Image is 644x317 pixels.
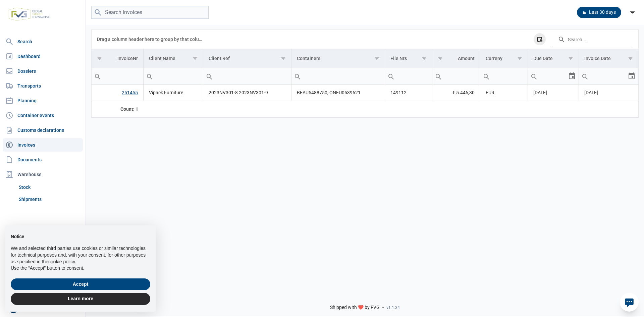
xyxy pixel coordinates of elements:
div: filter [627,6,639,18]
div: Due Date [533,56,553,61]
span: Show filter options for column 'Client Name' [193,56,198,61]
div: Data grid with 1 rows and 9 columns [92,30,638,117]
div: Search box [528,68,540,84]
div: Amount [458,56,475,61]
span: Show filter options for column 'Invoice Date' [628,56,633,61]
td: Column File Nrs [385,49,432,68]
div: InvoiceNr [117,56,138,61]
td: Column Client Ref [203,49,291,68]
a: Planning [3,94,83,107]
span: [DATE] [584,90,598,95]
span: Show filter options for column 'Curreny' [517,56,522,61]
input: Filter cell [291,68,385,84]
div: Search box [579,68,591,84]
a: Container events [3,109,83,122]
img: FVG - Global freight forwarding [5,5,53,23]
input: Filter cell [432,68,480,84]
div: Client Name [149,56,175,61]
span: Show filter options for column 'Containers' [374,56,379,61]
div: Select [568,68,576,84]
div: Last 30 days [577,7,621,18]
td: Column Amount [432,49,480,68]
button: Accept [11,278,150,290]
span: Show filter options for column 'InvoiceNr' [97,56,102,61]
div: Search box [144,68,156,84]
a: cookie policy [48,259,75,264]
td: Column InvoiceNr [92,49,144,68]
a: 251455 [122,90,138,95]
input: Filter cell [92,68,143,84]
a: Documents [3,153,83,166]
span: - [382,305,384,311]
input: Filter cell [480,68,528,84]
td: BEAU5488750, ONEU0539621 [291,85,385,101]
td: EUR [480,85,528,101]
a: Customs declarations [3,123,83,137]
input: Search invoices [91,6,209,19]
input: Filter cell [203,68,291,84]
input: Filter cell [579,68,628,84]
div: InvoiceNr Count: 1 [97,106,138,112]
div: Drag a column header here to group by that column [97,34,205,45]
td: 2023NV301-8 2023NV301-9 [203,85,291,101]
div: Invoice Date [584,56,611,61]
span: Show filter options for column 'Amount' [438,56,443,61]
span: Show filter options for column 'Client Ref' [281,56,286,61]
p: Use the “Accept” button to consent. [11,265,150,272]
div: Containers [297,56,320,61]
div: Search box [291,68,304,84]
td: Column Containers [291,49,385,68]
td: 149112 [385,85,432,101]
span: Show filter options for column 'File Nrs' [422,56,427,61]
input: Filter cell [385,68,432,84]
td: Filter cell [92,68,144,85]
div: Search box [385,68,397,84]
td: Filter cell [291,68,385,85]
div: Search box [203,68,215,84]
div: Column Chooser [534,33,546,45]
h2: Notice [11,233,150,240]
div: File Nrs [390,56,407,61]
span: € 5.446,30 [452,89,475,96]
a: Dossiers [3,64,83,78]
td: Column Due Date [528,49,579,68]
td: Filter cell [579,68,638,85]
div: Warehouse [3,168,83,181]
span: Show filter options for column 'Due Date' [568,56,573,61]
div: Client Ref [209,56,230,61]
div: Select [628,68,636,84]
a: Dashboard [3,50,83,63]
span: v1.1.34 [386,305,400,310]
td: Filter cell [528,68,579,85]
a: Invoices [3,138,83,152]
td: Column Curreny [480,49,528,68]
button: Learn more [11,293,150,305]
td: Vipack Furniture [144,85,203,101]
input: Filter cell [144,68,203,84]
div: Search box [92,68,104,84]
a: Shipments [16,193,83,205]
div: Data grid toolbar [97,30,633,49]
span: [DATE] [533,90,547,95]
a: Stock [16,181,83,193]
td: Column Client Name [144,49,203,68]
div: Curreny [486,56,502,61]
td: Column Invoice Date [579,49,638,68]
a: Transports [3,79,83,93]
input: Filter cell [528,68,568,84]
span: Shipped with ❤️ by FVG [330,305,380,311]
p: We and selected third parties use cookies or similar technologies for technical purposes and, wit... [11,245,150,265]
input: Search in the data grid [552,31,633,47]
div: Search box [480,68,492,84]
a: Search [3,35,83,48]
div: Search box [432,68,444,84]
